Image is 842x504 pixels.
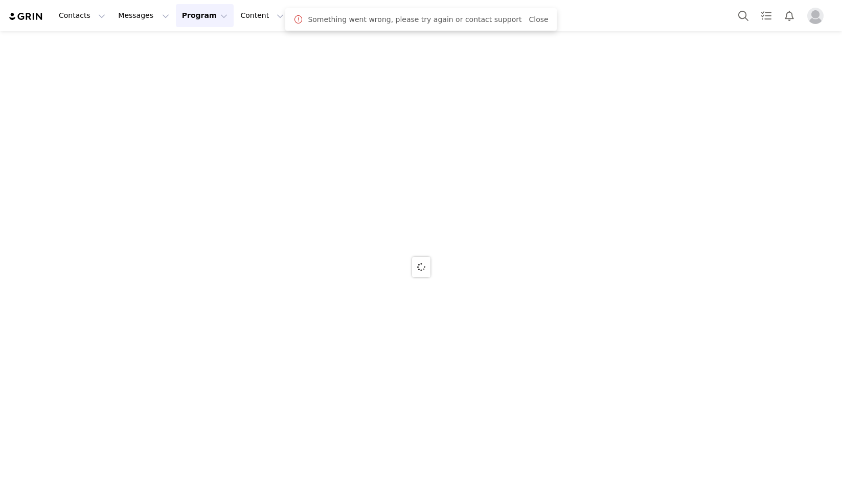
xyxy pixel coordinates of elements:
[176,4,234,27] button: Program
[53,4,111,27] button: Contacts
[778,4,801,27] button: Notifications
[308,14,521,25] span: Something went wrong, please try again or contact support
[8,12,44,21] img: grin logo
[732,4,755,27] button: Search
[112,4,175,27] button: Messages
[801,8,834,24] button: Profile
[807,8,824,24] img: placeholder-profile.jpg
[755,4,778,27] a: Tasks
[529,15,548,23] a: Close
[234,4,290,27] button: Content
[290,4,349,27] a: Community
